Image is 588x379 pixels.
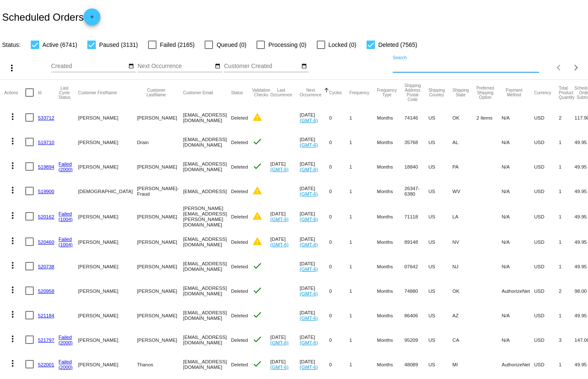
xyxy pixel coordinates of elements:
[38,214,54,219] a: 520162
[38,164,54,169] a: 519894
[559,179,575,203] mat-cell: 1
[224,63,300,70] input: Customer Created
[405,130,429,154] mat-cell: 35768
[183,90,213,95] button: Change sorting for CustomerEmail
[405,327,429,352] mat-cell: 95209
[329,229,349,254] mat-cell: 0
[453,105,477,130] mat-cell: OK
[8,334,18,344] mat-icon: more_vert
[429,203,453,229] mat-cell: US
[270,203,300,229] mat-cell: [DATE]
[559,154,575,179] mat-cell: 1
[429,105,453,130] mat-cell: US
[8,260,18,270] mat-icon: more_vert
[78,278,137,303] mat-cell: [PERSON_NAME]
[349,352,377,376] mat-cell: 1
[78,154,137,179] mat-cell: [PERSON_NAME]
[231,188,248,194] span: Deleted
[329,105,349,130] mat-cell: 0
[78,130,137,154] mat-cell: [PERSON_NAME]
[137,203,183,229] mat-cell: [PERSON_NAME]
[300,254,329,278] mat-cell: [DATE]
[59,359,72,364] a: Failed
[137,327,183,352] mat-cell: [PERSON_NAME]
[78,179,137,203] mat-cell: [DEMOGRAPHIC_DATA]
[300,303,329,327] mat-cell: [DATE]
[502,203,534,229] mat-cell: N/A
[300,117,318,123] a: (GMT-6)
[429,327,453,352] mat-cell: US
[59,364,73,370] a: (2000)
[270,327,300,352] mat-cell: [DATE]
[477,86,494,100] button: Change sorting for PreferredShippingOption
[300,291,318,296] a: (GMT-6)
[78,90,117,95] button: Change sorting for CustomerFirstName
[137,254,183,278] mat-cell: [PERSON_NAME]
[534,327,559,352] mat-cell: USD
[300,352,329,376] mat-cell: [DATE]
[78,303,137,327] mat-cell: [PERSON_NAME]
[477,105,502,130] mat-cell: 2 Items
[38,288,54,294] a: 520958
[78,352,137,376] mat-cell: [PERSON_NAME]
[183,105,231,130] mat-cell: [EMAIL_ADDRESS][DOMAIN_NAME]
[231,239,248,245] span: Deleted
[300,216,318,222] a: (GMT-6)
[329,278,349,303] mat-cell: 0
[300,154,329,179] mat-cell: [DATE]
[231,214,248,219] span: Deleted
[429,130,453,154] mat-cell: US
[8,136,18,146] mat-icon: more_vert
[300,203,329,229] mat-cell: [DATE]
[300,278,329,303] mat-cell: [DATE]
[377,203,404,229] mat-cell: Months
[329,203,349,229] mat-cell: 0
[78,203,137,229] mat-cell: [PERSON_NAME]
[502,179,534,203] mat-cell: N/A
[38,239,54,245] a: 520460
[252,136,262,147] mat-icon: check
[377,254,404,278] mat-cell: Months
[502,130,534,154] mat-cell: N/A
[568,59,585,76] button: Next page
[300,327,329,352] mat-cell: [DATE]
[559,278,575,303] mat-cell: 2
[137,179,183,203] mat-cell: [PERSON_NAME]- Fraud
[377,88,396,97] button: Change sorting for FrequencyType
[300,266,318,272] a: (GMT-6)
[4,80,25,105] mat-header-cell: Actions
[534,352,559,376] mat-cell: USD
[59,161,72,166] a: Failed
[329,40,356,50] span: Locked (0)
[453,130,477,154] mat-cell: AL
[137,105,183,130] mat-cell: [PERSON_NAME]
[453,229,477,254] mat-cell: NV
[137,229,183,254] mat-cell: [PERSON_NAME]
[183,352,231,376] mat-cell: [EMAIL_ADDRESS][DOMAIN_NAME]
[137,352,183,376] mat-cell: Thanos
[8,112,18,122] mat-icon: more_vert
[252,112,262,122] mat-icon: warning
[59,242,73,247] a: (1004)
[329,154,349,179] mat-cell: 0
[405,154,429,179] mat-cell: 18840
[349,254,377,278] mat-cell: 1
[137,130,183,154] mat-cell: Drain
[8,285,18,295] mat-icon: more_vert
[534,179,559,203] mat-cell: USD
[38,115,54,120] a: 533712
[215,63,221,70] mat-icon: date_range
[405,352,429,376] mat-cell: 48089
[138,63,213,70] input: Next Occurrence
[8,210,18,221] mat-icon: more_vert
[8,358,18,368] mat-icon: more_vert
[183,203,231,229] mat-cell: [PERSON_NAME][EMAIL_ADDRESS][PERSON_NAME][DOMAIN_NAME]
[270,88,292,97] button: Change sorting for LastOccurrenceUtc
[429,303,453,327] mat-cell: US
[231,313,248,318] span: Deleted
[59,166,73,172] a: (2000)
[534,254,559,278] mat-cell: USD
[502,327,534,352] mat-cell: N/A
[59,216,73,222] a: (1004)
[453,278,477,303] mat-cell: OK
